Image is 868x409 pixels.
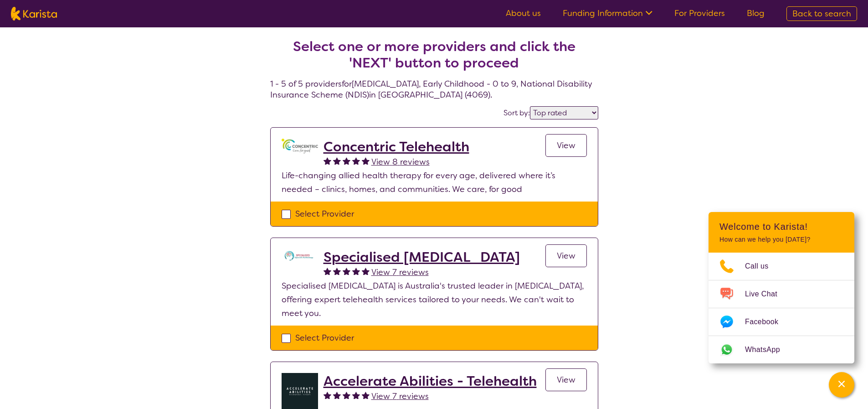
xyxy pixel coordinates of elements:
[829,372,854,398] button: Channel Menu
[545,244,587,267] a: View
[545,134,587,157] a: View
[709,212,854,363] div: Channel Menu
[557,374,575,385] span: View
[324,139,469,155] a: Concentric Telehealth
[343,157,350,165] img: fullstar
[557,140,575,151] span: View
[371,267,429,278] span: View 7 reviews
[362,391,370,399] img: fullstar
[324,157,331,165] img: fullstar
[324,249,520,265] a: Specialised [MEDICAL_DATA]
[343,267,350,275] img: fullstar
[333,157,341,165] img: fullstar
[745,315,789,329] span: Facebook
[371,265,429,279] a: View 7 reviews
[786,6,857,21] a: Back to search
[333,267,341,275] img: fullstar
[282,169,587,196] p: Life-changing allied health therapy for every age, delivered where it’s needed – clinics, homes, ...
[352,391,360,399] img: fullstar
[371,391,429,402] span: View 7 reviews
[719,236,843,243] p: How can we help you [DATE]?
[362,157,370,165] img: fullstar
[281,38,587,71] h2: Select one or more providers and click the 'NEXT' button to proceed
[324,373,537,389] a: Accelerate Abilities - Telehealth
[506,8,541,19] a: About us
[352,267,360,275] img: fullstar
[343,391,350,399] img: fullstar
[371,155,430,169] a: View 8 reviews
[11,7,57,21] img: Karista logo
[709,253,854,363] ul: Choose channel
[747,8,765,19] a: Blog
[745,287,788,301] span: Live Chat
[282,139,318,154] img: gbybpnyn6u9ix5kguem6.png
[745,343,791,357] span: WhatsApp
[324,391,331,399] img: fullstar
[563,8,652,19] a: Funding Information
[545,368,587,391] a: View
[719,221,843,232] h2: Welcome to Karista!
[792,8,851,19] span: Back to search
[352,157,360,165] img: fullstar
[282,279,587,320] p: Specialised [MEDICAL_DATA] is Australia's trusted leader in [MEDICAL_DATA], offering expert teleh...
[709,336,854,363] a: Web link opens in a new tab.
[371,156,430,167] span: View 8 reviews
[745,259,780,273] span: Call us
[557,250,575,261] span: View
[333,391,341,399] img: fullstar
[371,389,429,403] a: View 7 reviews
[282,249,318,263] img: tc7lufxpovpqcirzzyzq.png
[362,267,370,275] img: fullstar
[270,16,598,100] h4: 1 - 5 of 5 providers for [MEDICAL_DATA] , Early Childhood - 0 to 9 , National Disability Insuranc...
[674,8,725,19] a: For Providers
[503,108,530,118] label: Sort by:
[324,267,331,275] img: fullstar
